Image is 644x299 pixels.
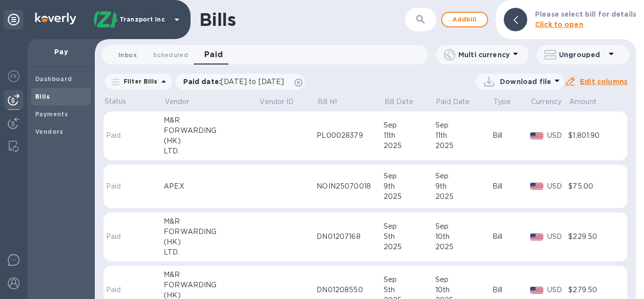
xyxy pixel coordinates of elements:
[493,232,530,242] div: Bill
[385,97,413,107] p: Bill Date
[580,78,627,85] u: Edit columns
[153,50,188,60] span: Scheduled
[568,285,618,295] div: $279.50
[164,115,259,126] div: M&R
[318,97,350,107] span: Bill №
[568,130,618,141] div: $1,801.90
[530,234,543,240] img: USD
[493,130,530,141] div: Bill
[175,74,305,89] div: Paid date:[DATE] to [DATE]
[384,285,435,295] div: 5th
[204,48,223,62] span: Paid
[547,130,568,141] p: USD
[259,97,306,107] span: Vendor ID
[384,275,435,285] div: Sep
[164,146,259,156] div: LTD.
[164,270,259,280] div: M&R
[221,78,284,85] span: [DATE] to [DATE]
[435,141,493,151] div: 2025
[494,97,511,107] p: Type
[384,192,435,202] div: 2025
[106,232,129,242] p: Paid
[35,13,76,24] img: Logo
[530,287,543,294] img: USD
[547,181,568,192] p: USD
[435,285,493,295] div: 10th
[35,47,87,57] p: Pay
[435,275,493,285] div: Sep
[436,97,470,107] p: Paid Date
[35,93,50,100] b: Bills
[164,227,259,237] div: FORWARDING
[164,247,259,257] div: LTD.
[35,128,64,135] b: Vendors
[120,16,169,23] p: Tranzport Inc
[35,110,68,118] b: Payments
[317,232,384,242] div: DN01207168
[164,136,259,146] div: (HK)
[435,232,493,242] div: 10th
[384,171,435,181] div: Sep
[120,77,158,85] p: Filter Bills
[568,232,618,242] div: $229.50
[259,97,294,107] p: Vendor ID
[384,120,435,130] div: Sep
[435,242,493,252] div: 2025
[458,50,510,60] p: Multi currency
[118,50,137,60] span: Inbox
[105,96,131,107] p: Status
[164,126,259,136] div: FORWARDING
[165,97,190,107] p: Vendor
[385,97,426,107] span: Bill Date
[35,75,72,83] b: Dashboard
[435,130,493,141] div: 11th
[531,97,561,107] p: Currency
[547,232,568,242] p: USD
[435,221,493,232] div: Sep
[384,221,435,232] div: Sep
[165,97,202,107] span: Vendor
[164,181,259,192] div: APEX
[4,10,23,29] div: Unpin categories
[547,285,568,295] p: USD
[435,171,493,181] div: Sep
[569,97,609,107] span: Amount
[568,181,618,192] div: $75.00
[384,141,435,151] div: 2025
[106,130,129,141] p: Paid
[435,120,493,130] div: Sep
[106,285,129,295] p: Paid
[384,181,435,192] div: 9th
[317,130,384,141] div: PL00028379
[384,130,435,141] div: 11th
[441,12,488,27] button: Addbill
[199,9,236,30] h1: Bills
[500,77,551,86] p: Download file
[435,181,493,192] div: 9th
[569,97,597,107] p: Amount
[530,132,543,139] img: USD
[164,280,259,290] div: FORWARDING
[494,97,524,107] span: Type
[183,77,289,86] p: Paid date :
[317,285,384,295] div: DN01208550
[493,285,530,295] div: Bill
[8,70,20,82] img: Foreign exchange
[493,181,530,192] div: Bill
[318,97,338,107] p: Bill №
[164,237,259,247] div: (HK)
[384,232,435,242] div: 5th
[106,181,129,192] p: Paid
[530,183,543,190] img: USD
[535,21,583,28] b: Click to open
[559,50,605,60] p: Ungrouped
[450,14,479,25] span: Add bill
[317,181,384,192] div: NOIN25070018
[535,10,636,18] b: Please select bill for details
[384,242,435,252] div: 2025
[164,216,259,227] div: M&R
[435,192,493,202] div: 2025
[436,97,482,107] span: Paid Date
